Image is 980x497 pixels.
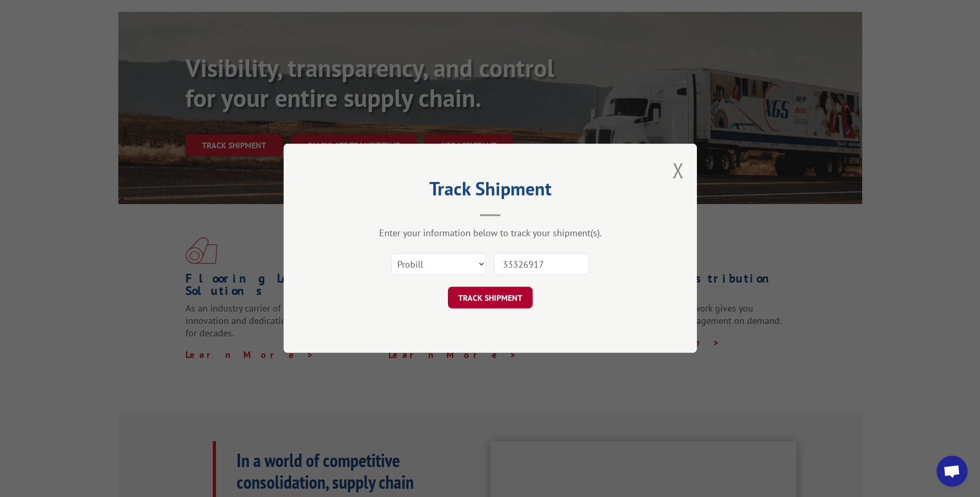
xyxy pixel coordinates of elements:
[494,254,589,275] input: Number(s)
[335,181,645,201] h2: Track Shipment
[448,287,533,309] button: TRACK SHIPMENT
[673,157,684,184] button: Close modal
[335,227,645,239] div: Enter your information below to track your shipment(s).
[937,456,968,487] div: Open chat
